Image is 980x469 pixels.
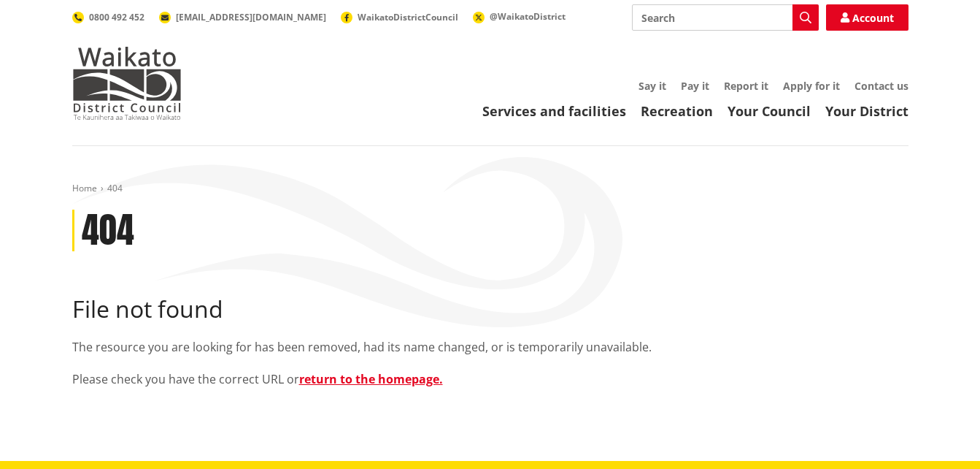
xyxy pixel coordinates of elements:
a: Apply for it [783,79,840,93]
a: Contact us [854,79,908,93]
a: Services and facilities [482,102,626,120]
span: 404 [107,182,123,194]
a: Your Council [728,102,811,120]
input: Search input [632,4,819,31]
span: WaikatoDistrictCouncil [358,11,458,23]
a: Pay it [681,79,709,93]
a: Report it [724,79,768,93]
a: Account [826,4,908,31]
a: [EMAIL_ADDRESS][DOMAIN_NAME] [159,11,326,23]
a: Home [72,182,97,194]
a: return to the homepage. [299,371,443,387]
h2: File not found [72,295,908,323]
a: WaikatoDistrictCouncil [341,11,458,23]
p: Please check you have the correct URL or [72,370,908,388]
a: Say it [638,79,666,93]
a: Your District [825,102,908,120]
span: @WaikatoDistrict [490,10,566,23]
span: 0800 492 452 [89,11,144,23]
p: The resource you are looking for has been removed, had its name changed, or is temporarily unavai... [72,338,908,356]
h1: 404 [82,210,134,252]
a: 0800 492 452 [72,11,144,23]
span: [EMAIL_ADDRESS][DOMAIN_NAME] [176,11,326,23]
a: Recreation [641,102,713,120]
nav: breadcrumb [72,183,908,195]
a: @WaikatoDistrict [473,10,566,23]
img: Waikato District Council - Te Kaunihera aa Takiwaa o Waikato [72,47,182,120]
